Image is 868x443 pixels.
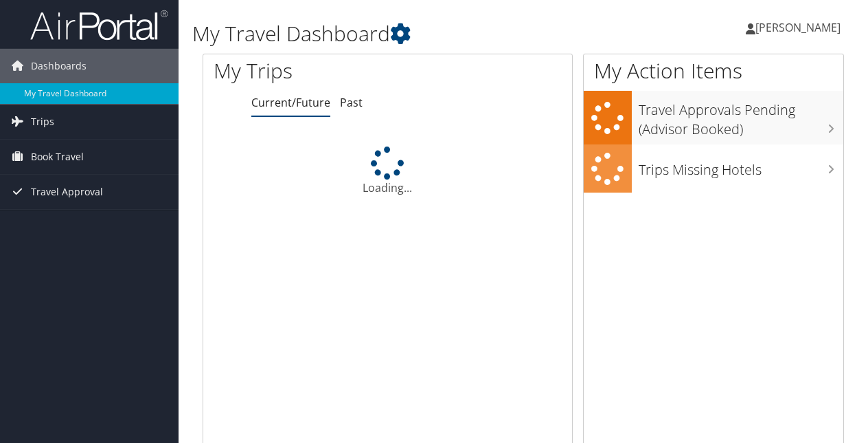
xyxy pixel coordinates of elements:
[30,9,168,41] img: airportal-logo.png
[31,140,84,174] span: Book Travel
[203,147,572,196] div: Loading...
[639,94,843,139] h3: Travel Approvals Pending (Advisor Booked)
[639,153,843,180] h3: Trips Missing Hotels
[214,56,408,85] h1: My Trips
[584,56,843,85] h1: My Action Items
[31,175,103,209] span: Travel Approval
[251,95,330,110] a: Current/Future
[584,91,843,144] a: Travel Approvals Pending (Advisor Booked)
[755,20,841,35] span: [PERSON_NAME]
[192,19,634,48] h1: My Travel Dashboard
[31,105,54,139] span: Trips
[746,7,854,48] a: [PERSON_NAME]
[31,49,87,83] span: Dashboards
[340,95,363,110] a: Past
[584,144,843,193] a: Trips Missing Hotels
